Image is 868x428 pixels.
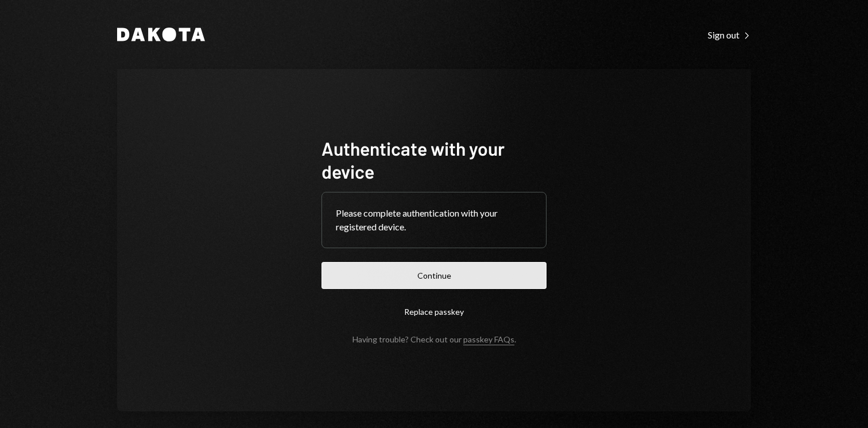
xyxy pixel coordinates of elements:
[463,334,514,345] a: passkey FAQs
[321,137,547,183] h1: Authenticate with your device
[352,334,516,344] div: Having trouble? Check out our .
[708,29,751,41] div: Sign out
[321,262,547,289] button: Continue
[708,28,751,41] a: Sign out
[336,206,532,234] div: Please complete authentication with your registered device.
[321,298,547,325] button: Replace passkey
